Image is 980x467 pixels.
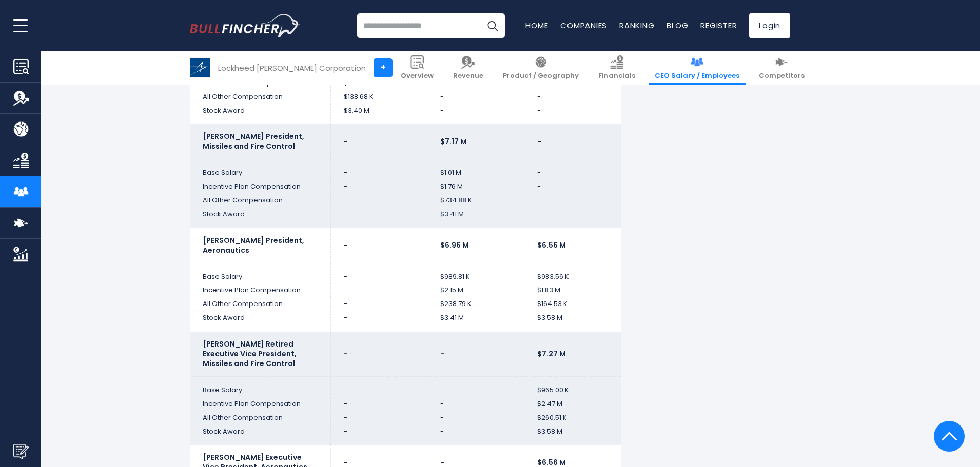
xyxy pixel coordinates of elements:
[427,194,524,208] td: $734.88 K
[447,51,489,85] a: Revenue
[190,297,330,311] td: All Other Compensation
[427,376,524,397] td: -
[427,311,524,332] td: $3.41 M
[330,411,427,425] td: -
[427,263,524,283] td: $989.81 K
[374,58,393,77] a: +
[330,425,427,445] td: -
[440,136,467,147] b: $7.17 M
[427,397,524,411] td: -
[427,90,524,104] td: -
[190,208,330,228] td: Stock Award
[427,159,524,180] td: $1.01 M
[619,20,654,31] a: Ranking
[190,311,330,332] td: Stock Award
[190,411,330,425] td: All Other Compensation
[330,159,427,180] td: -
[330,297,427,311] td: -
[190,180,330,194] td: Incentive Plan Compensation
[190,58,210,77] img: LMT logo
[524,90,621,104] td: -
[203,235,304,255] b: [PERSON_NAME] President, Aeronautics
[427,180,524,194] td: $1.76 M
[524,397,621,411] td: $2.47 M
[427,208,524,228] td: $3.41 M
[427,297,524,311] td: $238.79 K
[190,263,330,283] td: Base Salary
[749,13,790,38] a: Login
[598,72,635,80] span: Financials
[524,104,621,125] td: -
[203,131,304,151] b: [PERSON_NAME] President, Missiles and Fire Control
[497,51,585,85] a: Product / Geography
[190,14,300,37] a: Go to homepage
[190,159,330,180] td: Base Salary
[524,311,621,332] td: $3.58 M
[537,136,541,147] b: -
[525,20,548,31] a: Home
[453,72,483,80] span: Revenue
[427,104,524,125] td: -
[330,263,427,283] td: -
[753,51,811,85] a: Competitors
[330,397,427,411] td: -
[330,376,427,397] td: -
[190,283,330,297] td: Incentive Plan Compensation
[524,194,621,208] td: -
[427,425,524,445] td: -
[330,283,427,297] td: -
[524,208,621,228] td: -
[560,20,607,31] a: Companies
[190,397,330,411] td: Incentive Plan Compensation
[667,20,688,31] a: Blog
[330,194,427,208] td: -
[427,411,524,425] td: -
[524,283,621,297] td: $1.83 M
[190,14,300,37] img: bullfincher logo
[330,104,427,125] td: $3.40 M
[524,159,621,180] td: -
[537,240,566,250] b: $6.56 M
[427,283,524,297] td: $2.15 M
[344,240,348,250] b: -
[190,90,330,104] td: All Other Compensation
[330,90,427,104] td: $138.68 K
[190,104,330,125] td: Stock Award
[190,376,330,397] td: Base Salary
[524,297,621,311] td: $164.53 K
[524,425,621,445] td: $3.58 M
[344,136,348,147] b: -
[759,72,805,80] span: Competitors
[524,411,621,425] td: $260.51 K
[190,425,330,445] td: Stock Award
[700,20,737,31] a: Register
[190,194,330,208] td: All Other Compensation
[395,51,440,85] a: Overview
[655,72,739,80] span: CEO Salary / Employees
[203,339,297,369] b: [PERSON_NAME] Retired Executive Vice President, Missiles and Fire Control
[592,51,641,85] a: Financials
[649,51,746,85] a: CEO Salary / Employees
[330,208,427,228] td: -
[440,240,469,250] b: $6.96 M
[330,311,427,332] td: -
[401,72,434,80] span: Overview
[330,180,427,194] td: -
[218,62,366,74] div: Lockheed [PERSON_NAME] Corporation
[480,13,505,38] button: Search
[537,349,566,359] b: $7.27 M
[503,72,579,80] span: Product / Geography
[524,263,621,283] td: $983.56 K
[524,180,621,194] td: -
[524,376,621,397] td: $965.00 K
[344,349,348,359] b: -
[440,349,444,359] b: -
